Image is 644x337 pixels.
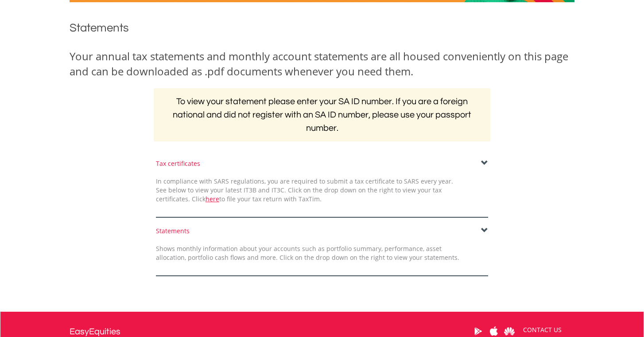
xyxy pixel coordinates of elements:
div: Your annual tax statements and monthly account statements are all housed conveniently on this pag... [70,49,574,79]
a: here [206,195,219,203]
h2: To view your statement please enter your SA ID number. If you are a foreign national and did not ... [154,88,490,141]
div: Tax certificates [156,159,488,168]
span: Statements [70,22,129,34]
span: Click to file your tax return with TaxTim. [192,195,322,203]
div: Shows monthly information about your accounts such as portfolio summary, performance, asset alloc... [149,244,466,262]
div: Statements [156,227,488,235]
span: In compliance with SARS regulations, you are required to submit a tax certificate to SARS every y... [156,177,453,203]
